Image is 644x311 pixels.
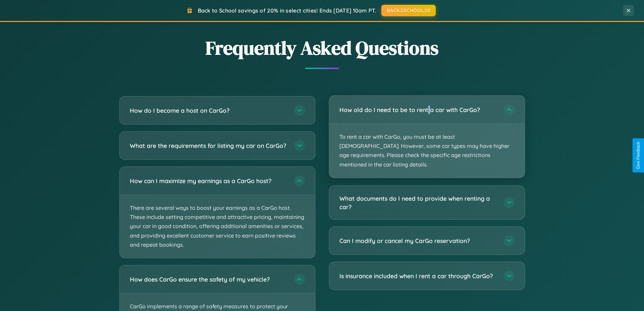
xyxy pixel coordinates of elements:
[339,194,497,211] h3: What documents do I need to provide when renting a car?
[339,106,497,114] h3: How old do I need to be to rent a car with CarGo?
[339,237,497,245] h3: Can I modify or cancel my CarGo reservation?
[130,275,287,284] h3: How does CarGo ensure the safety of my vehicle?
[130,141,287,150] h3: What are the requirements for listing my car on CarGo?
[130,177,287,185] h3: How can I maximize my earnings as a CarGo host?
[636,142,641,169] div: Give Feedback
[130,106,287,115] h3: How do I become a host on CarGo?
[381,5,436,16] button: BACK2SCHOOL20
[120,195,315,258] p: There are several ways to boost your earnings as a CarGo host. These include setting competitive ...
[198,7,376,14] span: Back to School savings of 20% in select cities! Ends [DATE] 10am PT.
[329,124,525,178] p: To rent a car with CarGo, you must be at least [DEMOGRAPHIC_DATA]. However, some car types may ha...
[339,272,497,280] h3: Is insurance included when I rent a car through CarGo?
[119,35,525,61] h2: Frequently Asked Questions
